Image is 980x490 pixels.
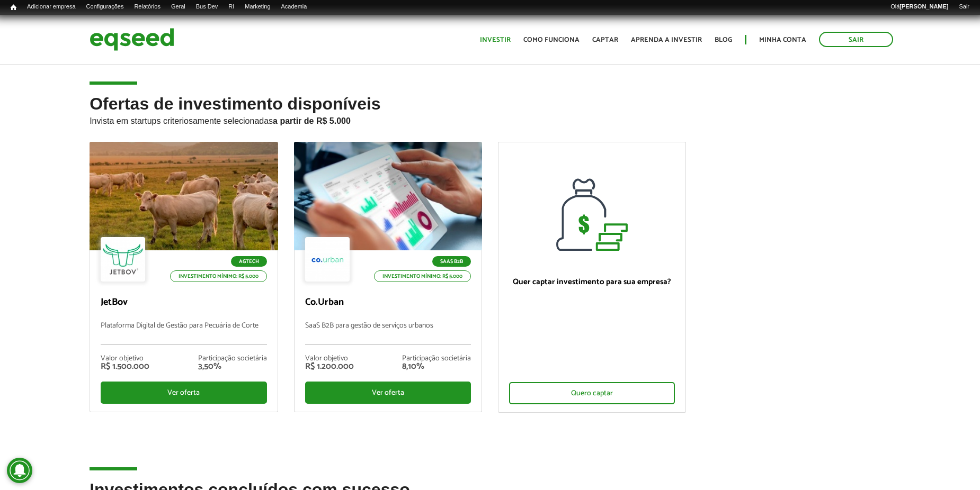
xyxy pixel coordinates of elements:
a: Relatórios [129,3,165,11]
p: Invista em startups criteriosamente selecionadas [90,113,890,126]
a: Olá[PERSON_NAME] [885,3,954,11]
div: 3,50% [198,362,267,371]
div: Quero captar [509,382,675,404]
p: Plataforma Digital de Gestão para Pecuária de Corte [101,322,266,344]
div: Participação societária [402,355,471,362]
strong: [PERSON_NAME] [899,3,948,10]
a: Sair [954,3,975,11]
div: R$ 1.500.000 [101,362,149,371]
a: Aprenda a investir [631,37,702,43]
div: Participação societária [198,355,267,362]
a: Minha conta [759,37,806,43]
a: Como funciona [523,37,580,43]
div: 8,10% [402,362,471,371]
a: Início [5,3,22,13]
img: EqSeed [90,25,174,53]
a: Captar [592,37,618,43]
div: Valor objetivo [101,355,149,362]
span: Início [11,4,16,11]
p: Quer captar investimento para sua empresa? [509,277,675,287]
a: Bus Dev [191,3,224,11]
p: Co.Urban [305,297,471,308]
p: SaaS B2B [432,256,471,267]
div: Valor objetivo [305,355,354,362]
a: SaaS B2B Investimento mínimo: R$ 5.000 Co.Urban SaaS B2B para gestão de serviços urbanos Valor ob... [294,142,482,412]
p: Agtech [231,256,267,267]
a: RI [223,3,239,11]
strong: a partir de R$ 5.000 [273,116,351,125]
a: Academia [276,3,313,11]
a: Configurações [81,3,129,11]
h2: Ofertas de investimento disponíveis [90,95,890,142]
a: Marketing [239,3,275,11]
p: JetBov [101,297,266,308]
a: Quer captar investimento para sua empresa? Quero captar [498,142,686,413]
a: Agtech Investimento mínimo: R$ 5.000 JetBov Plataforma Digital de Gestão para Pecuária de Corte V... [90,142,278,412]
div: Ver oferta [101,382,266,404]
a: Adicionar empresa [22,3,81,11]
p: SaaS B2B para gestão de serviços urbanos [305,322,471,344]
div: R$ 1.200.000 [305,362,354,371]
div: Ver oferta [305,382,471,404]
a: Investir [480,37,511,43]
a: Sair [819,32,893,47]
a: Geral [166,3,191,11]
p: Investimento mínimo: R$ 5.000 [170,270,267,282]
a: Blog [715,37,732,43]
p: Investimento mínimo: R$ 5.000 [374,270,471,282]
